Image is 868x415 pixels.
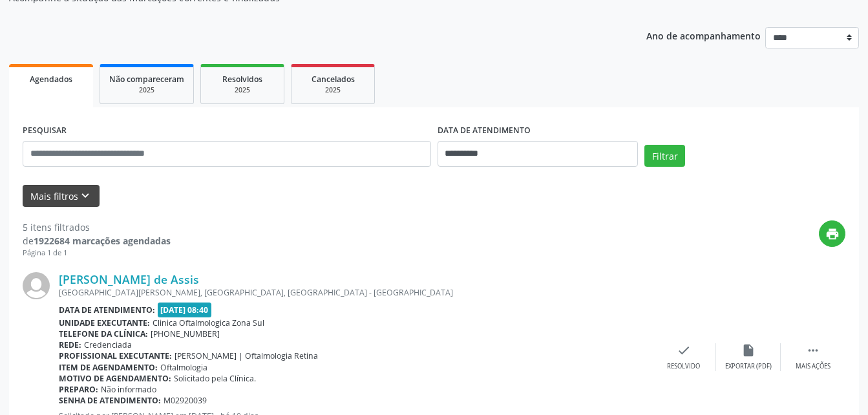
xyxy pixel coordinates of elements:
[174,373,256,384] span: Solicitado pela Clínica.
[78,189,92,203] i: keyboard_arrow_down
[59,339,81,350] b: Rede:
[59,373,171,384] b: Motivo de agendamento:
[23,248,171,259] div: Página 1 de 1
[677,343,691,357] i: check
[23,220,171,234] div: 5 itens filtrados
[59,350,172,361] b: Profissional executante:
[667,362,700,371] div: Resolvido
[101,384,156,395] span: Não informado
[59,362,158,373] b: Item de agendamento:
[160,362,207,373] span: Oftalmologia
[109,74,184,85] span: Não compareceram
[59,287,651,298] div: [GEOGRAPHIC_DATA][PERSON_NAME], [GEOGRAPHIC_DATA], [GEOGRAPHIC_DATA] - [GEOGRAPHIC_DATA]
[30,74,72,85] span: Agendados
[312,74,355,85] span: Cancelados
[59,317,150,328] b: Unidade executante:
[109,85,184,95] div: 2025
[59,272,199,286] a: [PERSON_NAME] de Assis
[164,395,207,406] span: M02920039
[23,185,100,207] button: Mais filtroskeyboard_arrow_down
[796,362,831,371] div: Mais ações
[59,304,155,315] b: Data de atendimento:
[23,272,50,299] img: img
[725,362,772,371] div: Exportar (PDF)
[153,317,264,328] span: Clinica Oftalmologica Zona Sul
[59,395,161,406] b: Senha de atendimento:
[646,27,761,43] p: Ano de acompanhamento
[806,343,820,357] i: 
[23,234,171,248] div: de
[151,328,220,339] span: [PHONE_NUMBER]
[438,121,531,141] label: DATA DE ATENDIMENTO
[301,85,365,95] div: 2025
[819,220,845,247] button: print
[59,384,98,395] b: Preparo:
[222,74,262,85] span: Resolvidos
[23,121,67,141] label: PESQUISAR
[210,85,275,95] div: 2025
[175,350,318,361] span: [PERSON_NAME] | Oftalmologia Retina
[34,235,171,247] strong: 1922684 marcações agendadas
[644,145,685,167] button: Filtrar
[825,227,840,241] i: print
[84,339,132,350] span: Credenciada
[741,343,756,357] i: insert_drive_file
[59,328,148,339] b: Telefone da clínica:
[158,303,212,317] span: [DATE] 08:40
